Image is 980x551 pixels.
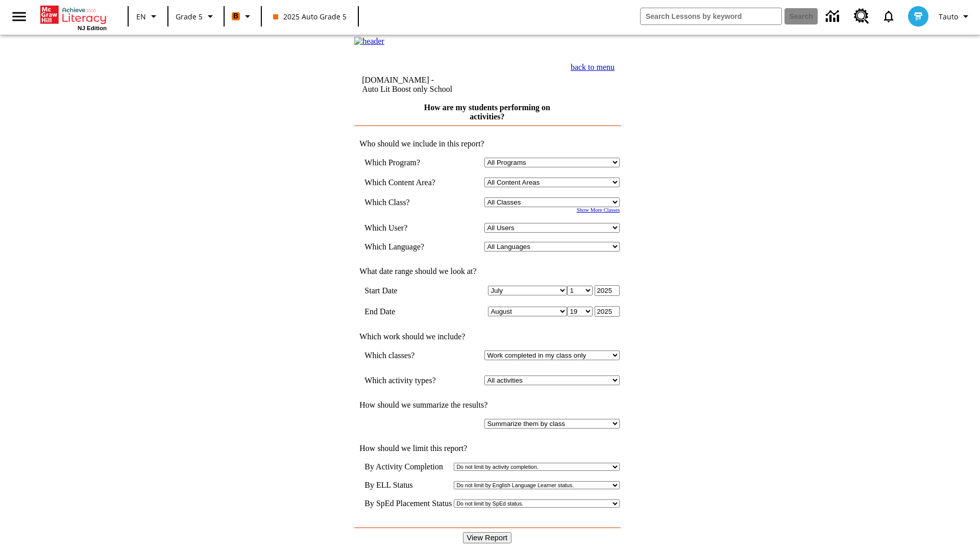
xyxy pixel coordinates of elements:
td: Which Program? [364,158,450,167]
nobr: Auto Lit Boost only School [362,85,452,93]
span: NJ Edition [78,25,107,31]
td: [DOMAIN_NAME] - [362,76,518,94]
a: How are my students performing on activities? [424,103,550,121]
td: By Activity Completion [364,462,452,471]
img: avatar image [908,6,928,27]
td: How should we limit this report? [354,444,620,453]
td: Which work should we include? [354,332,620,341]
img: header [354,37,384,46]
td: Which User? [364,223,450,233]
td: By SpEd Placement Status [364,499,452,508]
span: Tauto [939,11,958,22]
td: Which Language? [364,242,450,252]
span: Grade 5 [176,11,203,22]
button: Language: EN, Select a language [132,7,164,26]
td: Which activity types? [364,375,450,385]
button: Grade: Grade 5, Select a grade [171,7,220,26]
button: Profile/Settings [935,7,976,26]
span: B [233,10,238,22]
button: Select a new avatar [902,3,935,30]
span: 2025 Auto Grade 5 [273,11,347,22]
input: View Report [463,532,512,543]
a: Show More Classes [577,207,620,213]
button: Open side menu [4,2,34,32]
input: search field [641,8,781,24]
nobr: Which Content Area? [364,178,435,187]
td: What date range should we look at? [354,267,620,276]
td: By ELL Status [364,481,452,490]
td: Which classes? [364,350,450,360]
a: Resource Center, Will open in new tab [848,3,875,30]
td: Who should we include in this report? [354,139,620,148]
div: Home [40,4,107,31]
td: Start Date [364,285,450,296]
span: EN [136,11,146,22]
button: Boost Class color is orange. Change class color [228,7,258,26]
a: back to menu [571,63,615,71]
td: How should we summarize the results? [354,400,620,410]
a: Notifications [875,3,902,30]
td: Which Class? [364,197,450,207]
td: End Date [364,306,450,317]
a: Data Center [820,3,848,31]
